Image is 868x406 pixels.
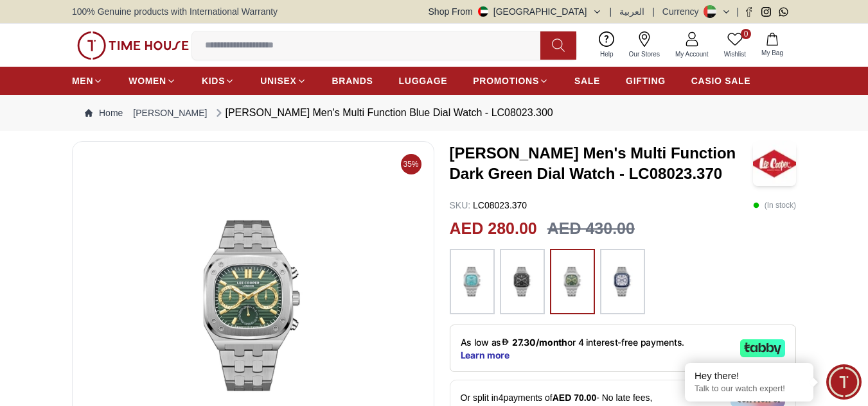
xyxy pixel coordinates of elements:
[779,7,788,17] a: Whatsapp
[77,31,189,60] img: ...
[450,217,537,241] h2: AED 280.00
[332,74,373,87] span: BRANDS
[473,69,549,92] a: PROMOTIONS
[547,217,635,241] h3: AED 430.00
[592,29,621,62] a: Help
[72,69,103,92] a: MEN
[626,74,666,87] span: GIFTING
[128,69,176,92] a: WOMEN
[401,154,421,174] span: 35%
[621,29,668,62] a: Our Stores
[744,7,754,17] a: Facebook
[506,255,538,308] img: ...
[260,69,306,92] a: UNISEX
[128,74,166,87] span: WOMEN
[652,5,655,18] span: |
[553,393,596,403] span: AED 70.00
[456,255,488,308] img: ...
[72,5,278,18] span: 100% Genuine products with International Warranty
[736,5,739,18] span: |
[133,106,207,119] a: [PERSON_NAME]
[741,29,751,39] span: 0
[260,74,296,87] span: UNISEX
[450,199,527,212] p: LC08023.370
[72,74,93,87] span: MEN
[691,69,751,92] a: CASIO SALE
[202,69,235,92] a: KIDS
[670,49,714,59] span: My Account
[473,74,539,87] span: PROMOTIONS
[85,106,123,119] a: Home
[399,74,448,87] span: LUGGAGE
[399,69,448,92] a: LUGGAGE
[595,49,619,59] span: Help
[695,384,804,394] p: Talk to our watch expert!
[753,199,796,212] p: ( In stock )
[624,49,665,59] span: Our Stores
[607,255,639,308] img: ...
[756,48,788,58] span: My Bag
[626,69,666,92] a: GIFTING
[716,29,754,62] a: 0Wishlist
[478,6,488,17] img: United Arab Emirates
[719,49,751,59] span: Wishlist
[72,95,796,131] nav: Breadcrumb
[619,5,644,18] button: العربية
[754,30,791,60] button: My Bag
[556,255,589,308] img: ...
[213,105,553,121] div: [PERSON_NAME] Men's Multi Function Blue Dial Watch - LC08023.300
[450,200,471,210] span: SKU :
[332,69,373,92] a: BRANDS
[574,69,600,92] a: SALE
[429,5,602,18] button: Shop From[GEOGRAPHIC_DATA]
[574,74,600,87] span: SALE
[753,141,796,186] img: Lee Cooper Men's Multi Function Dark Green Dial Watch - LC08023.370
[826,364,862,400] div: Chat Widget
[691,74,751,87] span: CASIO SALE
[761,7,771,17] a: Instagram
[450,143,754,184] h3: [PERSON_NAME] Men's Multi Function Dark Green Dial Watch - LC08023.370
[662,5,704,18] div: Currency
[202,74,225,87] span: KIDS
[610,5,612,18] span: |
[695,369,804,382] div: Hey there!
